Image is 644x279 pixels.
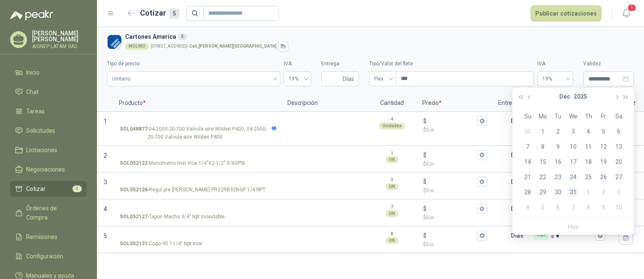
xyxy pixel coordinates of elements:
td: 2025-12-30 [550,185,566,200]
span: ,00 [429,215,434,220]
span: ,00 [429,242,434,247]
p: - Tapon Macho 3/4" Npt Inoxidable [120,213,225,221]
div: 8 [538,142,548,152]
p: $ [423,177,427,186]
a: Remisiones [10,229,87,245]
td: 2025-12-24 [566,169,581,185]
span: Días [343,72,354,86]
p: Días [511,173,527,190]
input: $$0,00 [428,206,475,212]
td: 2025-12-26 [596,169,611,185]
th: Mo [535,109,550,124]
td: 2026-01-05 [535,200,550,215]
td: 2025-12-14 [520,154,535,169]
div: 30 [553,187,563,197]
span: Unitario [112,72,275,85]
span: 0 [426,188,434,193]
div: 2 [598,187,609,197]
div: 26 [598,172,609,182]
td: 2025-11-30 [520,124,535,139]
span: Inicio [26,68,40,77]
p: $ [423,204,427,213]
td: 2025-12-18 [581,154,596,169]
span: 3 [104,179,107,185]
div: 15 [538,157,548,167]
span: Flex [374,72,391,85]
div: 12 [598,142,609,152]
input: SOL052122-Manometro Hori.Inox 1/4"X2-1/2" 0/60PSI [120,152,276,158]
p: 8 [391,231,393,237]
td: 2025-12-09 [550,139,566,154]
span: 1 [104,118,107,125]
span: Chat [26,87,39,97]
p: $ [423,116,427,126]
div: 5 [169,8,180,19]
input: $$0,00 [428,152,475,158]
button: $$0,00 [477,231,487,241]
td: 2025-12-16 [550,154,566,169]
button: Dec [559,88,570,105]
div: 3 [614,187,624,197]
td: 2025-12-05 [596,124,611,139]
p: - 04-2000-20-700 Valvula aire Wilden P400, 04-2000-20-700 Valvula aire Wilden P400 [120,125,276,141]
p: Días [511,147,527,164]
span: ,00 [429,128,434,132]
div: 28 [523,187,533,197]
td: 2025-12-10 [566,139,581,154]
p: $ [423,231,427,240]
td: 2025-12-15 [535,154,550,169]
div: UN [386,183,398,190]
th: Th [581,109,596,124]
button: Publicar cotizaciones [531,5,601,21]
td: 2026-01-07 [566,200,581,215]
div: 18 [583,157,593,167]
div: 24 [568,172,578,182]
div: 10 [568,142,578,152]
input: SOL052131-Codo 90 ? 1/4" Npt Inox [120,233,276,239]
td: 2025-12-21 [520,169,535,185]
th: We [566,109,581,124]
button: $$0,00 [477,177,487,187]
div: 5 [598,126,609,137]
strong: SOL048877 [120,125,148,141]
label: IVA [284,60,311,68]
td: 2025-12-04 [581,124,596,139]
td: 2026-01-03 [611,185,626,200]
td: 2025-12-20 [611,154,626,169]
label: Entrega [321,60,359,68]
div: UN [386,210,398,217]
th: Fr [596,109,611,124]
div: 1 [583,187,593,197]
div: 22 [538,172,548,182]
p: Días [511,113,527,129]
div: 9 [598,202,609,212]
td: 2025-12-07 [520,139,535,154]
div: 25 [583,172,593,182]
td: 2025-12-17 [566,154,581,169]
div: 2 [553,126,563,137]
span: 5 [72,185,82,192]
strong: SOL052122 [120,159,148,167]
strong: SOL052126 [120,186,148,194]
button: $$0,00 [477,116,487,126]
p: Entrega [493,95,527,112]
label: IVA [537,60,573,68]
div: 4 [523,202,533,212]
div: 11 [583,142,593,152]
td: 2026-01-01 [581,185,596,200]
td: 2025-12-08 [535,139,550,154]
td: 2026-01-04 [520,200,535,215]
td: 2025-12-03 [566,124,581,139]
th: Sa [611,109,626,124]
a: Licitaciones [10,142,87,158]
label: Validez [583,60,634,68]
div: 21 [523,172,533,182]
span: 1 [627,4,636,12]
p: - Regul pre [PERSON_NAME] PR32RB92BGP 1/4 NPT [120,186,266,194]
td: 2025-12-28 [520,185,535,200]
div: 3 [568,126,578,137]
label: Tipo/Valor del flete [369,60,534,68]
span: 0 [426,241,434,247]
p: - Codo 90 ? 1/4" Npt Inox [120,240,202,248]
span: Licitaciones [26,145,57,155]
